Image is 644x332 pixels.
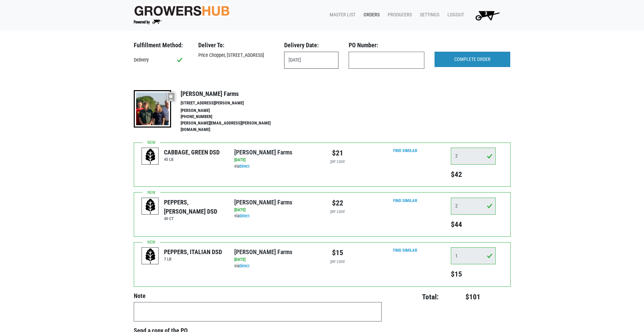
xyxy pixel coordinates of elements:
[327,247,348,258] div: $15
[442,9,467,21] a: Logout
[181,100,285,106] li: [STREET_ADDRESS][PERSON_NAME]
[239,213,250,218] a: Direct
[164,256,222,262] h6: 7 LB
[239,263,250,268] a: Direct
[443,293,480,301] h4: $101
[134,20,162,24] img: Powered by Big Wheelbarrow
[284,52,338,69] input: Select Date
[327,148,348,159] div: $21
[393,248,417,253] a: Find Similar
[327,198,348,209] div: $22
[234,213,317,219] div: via
[181,120,285,133] li: [PERSON_NAME][EMAIL_ADDRESS][PERSON_NAME][DOMAIN_NAME]
[234,157,317,163] div: [DATE]
[485,11,487,16] span: 3
[393,148,417,153] a: Find Similar
[451,247,496,264] input: Qty
[181,90,285,98] h4: [PERSON_NAME] Farms
[181,114,285,120] li: [PHONE_NUMBER]
[134,41,188,49] h3: Fulfillment Method:
[324,9,358,21] a: Master List
[451,198,496,215] input: Qty
[164,198,224,216] div: PEPPERS, [PERSON_NAME] DSD
[327,259,348,265] div: per case
[234,248,292,255] a: [PERSON_NAME] Farms
[198,41,274,49] h3: Deliver To:
[134,90,171,128] img: thumbnail-8a08f3346781c529aa742b86dead986c.jpg
[393,198,417,203] a: Find Similar
[392,293,439,301] h4: Total:
[134,4,230,17] img: original-fc7597fdc6adbb9d0e2ae620e786d1a2.jpg
[234,263,317,269] div: via
[234,149,292,156] a: [PERSON_NAME] Farms
[142,248,159,265] img: placeholder-variety-43d6402dacf2d531de610a020419775a.svg
[327,159,348,165] div: per case
[193,52,279,59] div: Price Chopper, [STREET_ADDRESS]
[472,9,502,22] img: Cart
[164,148,220,157] div: CABBAGE, GREEN DSD
[142,148,159,165] img: placeholder-variety-43d6402dacf2d531de610a020419775a.svg
[164,247,222,256] div: PEPPERS, ITALIAN DSD
[134,292,382,300] h4: Note
[234,163,317,170] div: via
[358,9,382,21] a: Orders
[435,52,510,67] input: COMPLETE ORDER
[164,216,224,221] h6: 40 CT
[349,41,424,49] h3: PO Number:
[142,198,159,215] img: placeholder-variety-43d6402dacf2d531de610a020419775a.svg
[234,199,292,206] a: [PERSON_NAME] Farms
[451,270,496,279] h5: $15
[234,256,317,263] div: [DATE]
[239,164,250,169] a: Direct
[451,148,496,165] input: Qty
[284,41,338,49] h3: Delivery Date:
[382,9,415,21] a: Producers
[451,220,496,229] h5: $44
[451,170,496,179] h5: $42
[415,9,442,21] a: Settings
[164,157,220,162] h6: 45 LB
[181,107,285,114] li: [PERSON_NAME]
[234,207,317,213] div: [DATE]
[467,9,505,22] a: 3
[327,209,348,215] div: per case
